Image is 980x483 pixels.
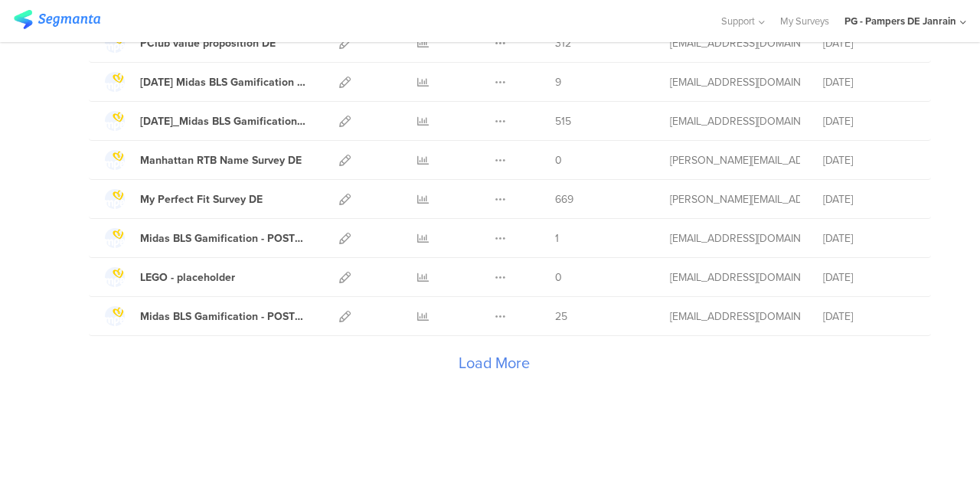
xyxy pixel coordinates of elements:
[555,152,562,168] span: 0
[105,72,305,92] a: [DATE] Midas BLS Gamification - POST 1_48h
[823,191,915,207] div: [DATE]
[670,35,800,51] div: cardosoteixeiral.c@pg.com
[105,267,235,287] a: LEGO - placeholder
[823,152,915,168] div: [DATE]
[823,74,915,90] div: [DATE]
[140,308,305,325] div: Midas BLS Gamification - POST 1_48h
[670,113,800,129] div: artigas.m@pg.com
[670,191,800,207] div: kucharczyk.e@pg.com
[670,230,800,246] div: artigas.m@pg.com
[670,152,800,168] div: kucharczyk.e@pg.com
[823,113,915,129] div: [DATE]
[105,189,263,209] a: My Perfect Fit Survey DE
[555,230,559,246] span: 1
[555,308,567,325] span: 25
[140,269,235,286] div: LEGO - placeholder
[823,308,915,325] div: [DATE]
[14,10,100,29] img: segmanta logo
[105,228,305,248] a: Midas BLS Gamification - POST 2_end of campaign
[140,191,263,207] div: My Perfect Fit Survey DE
[670,74,800,90] div: artigas.m@pg.com
[670,269,800,286] div: melcior.j.1@pg.com
[555,35,571,51] span: 312
[555,269,562,286] span: 0
[555,113,571,129] span: 515
[823,35,915,51] div: [DATE]
[555,191,573,207] span: 669
[844,14,956,28] div: PG - Pampers DE Janrain
[140,152,302,168] div: Manhattan RTB Name Survey DE
[721,14,755,28] span: Support
[140,35,276,51] div: PClub value proposition DE
[105,306,305,326] a: Midas BLS Gamification - POST 1_48h
[555,74,561,90] span: 9
[89,336,899,397] div: Load More
[823,230,915,246] div: [DATE]
[140,113,305,129] div: MAY24_Midas BLS Gamification - Pre
[105,150,302,170] a: Manhattan RTB Name Survey DE
[105,111,305,131] a: [DATE]_Midas BLS Gamification - Pre
[105,33,276,53] a: PClub value proposition DE
[823,269,915,286] div: [DATE]
[140,230,305,246] div: Midas BLS Gamification - POST 2_end of campaign
[140,74,305,90] div: MAY24 Midas BLS Gamification - POST 1_48h
[670,308,800,325] div: artigas.m@pg.com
